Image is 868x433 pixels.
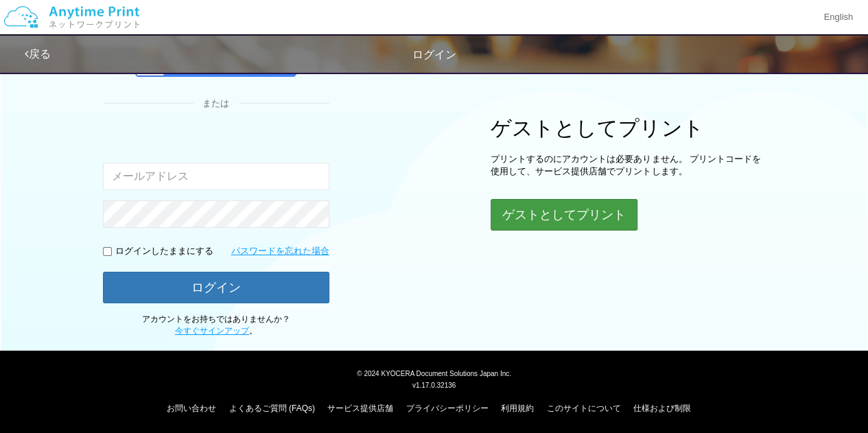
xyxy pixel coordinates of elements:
[491,199,637,231] button: ゲストとしてプリント
[491,153,765,178] p: プリントするのにアカウントは必要ありません。 プリントコードを使用して、サービス提供店舗でプリントします。
[175,326,249,336] a: 今すぐサインアップ
[231,245,329,258] a: パスワードを忘れた場合
[229,403,315,413] a: よくあるご質問 (FAQs)
[633,403,691,413] a: 仕様および制限
[25,48,51,60] a: 戻る
[406,403,489,413] a: プライバシーポリシー
[167,403,216,413] a: お問い合わせ
[546,403,620,413] a: このサイトについて
[103,314,329,337] p: アカウントをお持ちではありませんか？
[491,117,765,139] h1: ゲストとしてプリント
[175,326,257,336] span: 。
[327,403,393,413] a: サービス提供店舗
[412,49,456,60] span: ログイン
[115,245,213,258] p: ログインしたままにする
[103,97,329,110] div: または
[501,403,534,413] a: 利用規約
[412,381,456,389] span: v1.17.0.32136
[103,272,329,303] button: ログイン
[357,368,511,377] span: © 2024 KYOCERA Document Solutions Japan Inc.
[103,163,329,190] input: メールアドレス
